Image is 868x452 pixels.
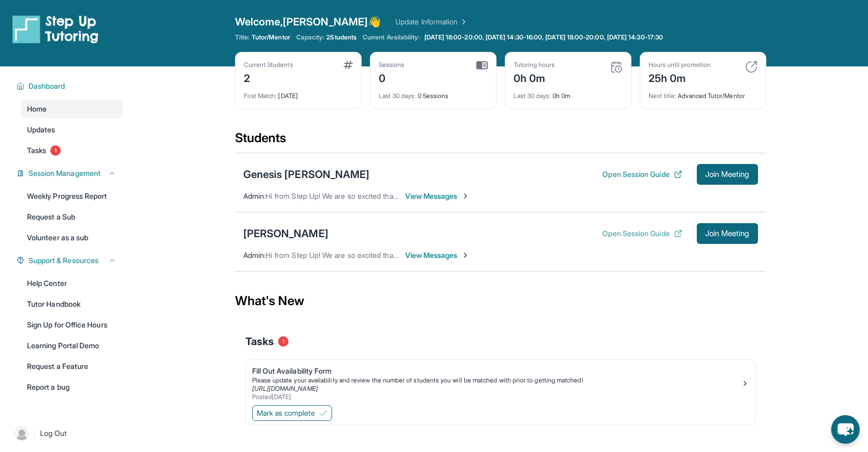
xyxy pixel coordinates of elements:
a: Help Center [21,274,122,293]
img: Chevron-Right [461,192,470,200]
span: View Messages [405,250,470,261]
span: Last 30 days : [379,92,416,100]
a: [DATE] 18:00-20:00, [DATE] 14:30-16:00, [DATE] 18:00-20:00, [DATE] 14:30-17:30 [422,33,665,42]
span: Dashboard [29,81,65,91]
a: Report a bug [21,378,122,396]
span: Next title : [649,92,677,100]
a: Update Information [395,17,468,27]
button: Open Session Guide [602,228,682,239]
a: Updates [21,120,122,139]
img: logo [12,15,99,44]
div: [DATE] [244,86,353,100]
button: Join Meeting [697,164,758,185]
span: Home [27,104,47,114]
a: Sign Up for Office Hours [21,316,122,334]
div: 0h 0m [514,86,623,100]
div: Current Students [244,61,293,69]
img: Chevron-Right [461,251,470,259]
div: Please update your availability and review the number of students you will be matched with prior ... [252,376,741,385]
a: |Log Out [10,422,122,445]
span: Admin : [243,251,266,259]
img: card [745,61,757,73]
button: Join Meeting [697,223,758,244]
button: Mark as complete [252,405,332,421]
img: card [343,61,353,69]
span: Tutor/Mentor [252,33,290,42]
img: Chevron Right [458,17,468,27]
span: Capacity: [296,33,325,42]
a: Volunteer as a sub [21,228,122,247]
div: 0 [379,69,405,86]
div: Advanced Tutor/Mentor [649,86,757,100]
div: Tutoring hours [514,61,555,69]
span: Last 30 days : [514,92,551,100]
div: Posted [DATE] [252,393,741,401]
span: Admin : [243,191,266,200]
a: Tasks1 [21,141,122,160]
span: Log Out [40,428,67,439]
a: Request a Feature [21,357,122,376]
div: 2 [244,69,293,86]
a: Tutor Handbook [21,295,122,313]
span: Current Availability: [363,33,420,42]
div: 0h 0m [514,69,555,86]
div: [PERSON_NAME] [243,226,328,241]
span: [DATE] 18:00-20:00, [DATE] 14:30-16:00, [DATE] 18:00-20:00, [DATE] 14:30-17:30 [424,33,663,42]
div: Fill Out Availability Form [252,366,741,376]
span: Tasks [245,334,274,349]
button: Session Management [24,168,116,179]
a: Request a Sub [21,208,122,226]
span: Mark as complete [257,408,315,418]
span: Join Meeting [705,230,750,237]
a: Home [21,100,122,118]
span: Session Management [29,168,101,179]
span: | [33,427,36,440]
img: Mark as complete [319,409,327,417]
span: Join Meeting [705,171,750,177]
button: Open Session Guide [602,169,682,180]
span: First Match : [244,92,277,100]
img: card [476,61,488,70]
span: Support & Resources [29,255,99,266]
button: Support & Resources [24,255,116,266]
span: Welcome, [PERSON_NAME] 👋 [235,15,381,29]
div: Genesis [PERSON_NAME] [243,167,370,182]
button: Dashboard [24,81,116,91]
span: 1 [50,145,61,156]
span: 1 [278,336,288,347]
a: Fill Out Availability FormPlease update your availability and review the number of students you w... [246,360,755,403]
div: Students [235,130,766,153]
a: [URL][DOMAIN_NAME] [252,385,318,392]
a: Learning Portal Demo [21,336,122,355]
span: 2 Students [326,33,356,42]
span: Updates [27,125,56,135]
div: Hours until promotion [649,61,711,69]
div: 25h 0m [649,69,711,86]
div: 0 Sessions [379,86,488,100]
img: card [610,61,623,73]
div: Sessions [379,61,405,69]
a: Weekly Progress Report [21,187,122,206]
span: Tasks [27,145,46,156]
span: View Messages [405,191,470,201]
div: What's New [235,278,766,324]
span: Title: [235,33,250,42]
img: user-img [15,426,29,441]
button: chat-button [831,415,860,444]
